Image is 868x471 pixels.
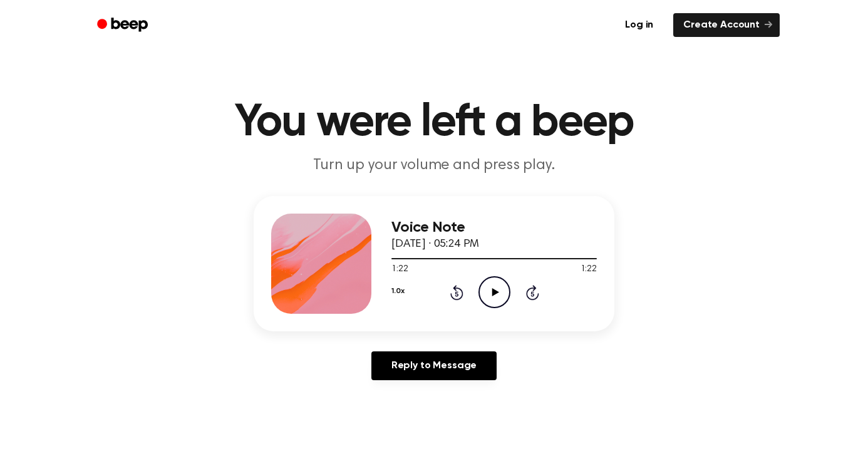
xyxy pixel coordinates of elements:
[673,13,780,37] a: Create Account
[612,11,666,39] a: Log in
[194,155,674,176] p: Turn up your volume and press play.
[391,263,408,276] span: 1:22
[391,281,404,302] button: 1.0x
[113,100,755,145] h1: You were left a beep
[371,351,497,380] a: Reply to Message
[88,13,159,38] a: Beep
[391,219,597,236] h3: Voice Note
[581,263,597,276] span: 1:22
[391,239,479,250] span: [DATE] · 05:24 PM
